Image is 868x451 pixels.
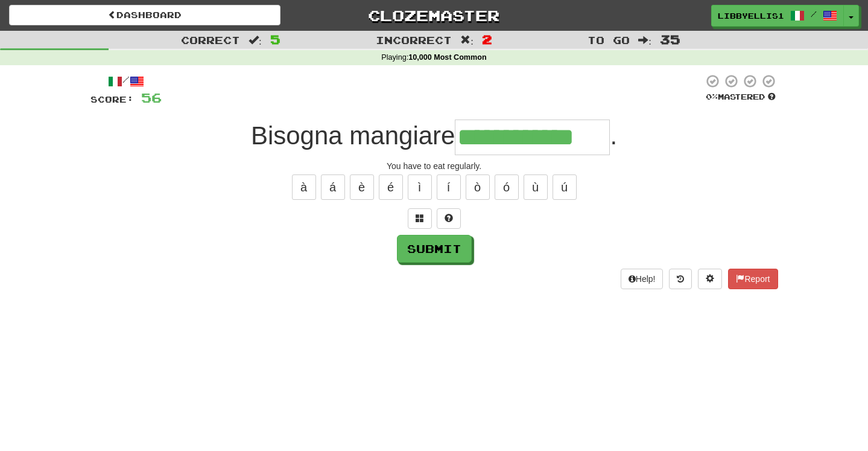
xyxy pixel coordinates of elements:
[669,269,692,289] button: Round history (alt+y)
[251,121,455,150] span: Bisogna mangiare
[482,32,492,46] span: 2
[610,121,617,150] span: .
[397,235,472,263] button: Submit
[379,174,403,200] button: é
[706,92,718,101] span: 0 %
[466,174,490,200] button: ò
[437,174,461,200] button: í
[718,10,784,21] span: Libbyellis1
[90,160,778,172] div: You have to eat regularly.
[350,174,374,200] button: è
[270,32,280,46] span: 5
[376,34,452,46] span: Incorrect
[638,35,651,45] span: :
[703,92,778,103] div: Mastered
[553,174,577,200] button: ú
[292,174,316,200] button: à
[299,5,570,26] a: Clozemaster
[621,269,664,289] button: Help!
[408,208,432,229] button: Switch sentence to multiple choice alt+p
[90,94,134,104] span: Score:
[524,174,548,200] button: ù
[249,35,262,45] span: :
[9,5,280,25] a: Dashboard
[460,35,474,45] span: :
[728,269,778,289] button: Report
[408,53,486,62] strong: 10,000 Most Common
[408,174,432,200] button: ì
[181,34,240,46] span: Correct
[437,208,461,229] button: Single letter hint - you only get 1 per sentence and score half the points! alt+h
[588,34,630,46] span: To go
[321,174,345,200] button: á
[711,5,844,27] a: Libbyellis1 /
[141,90,162,105] span: 56
[811,10,817,18] span: /
[90,74,162,89] div: /
[660,32,680,46] span: 35
[495,174,519,200] button: ó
